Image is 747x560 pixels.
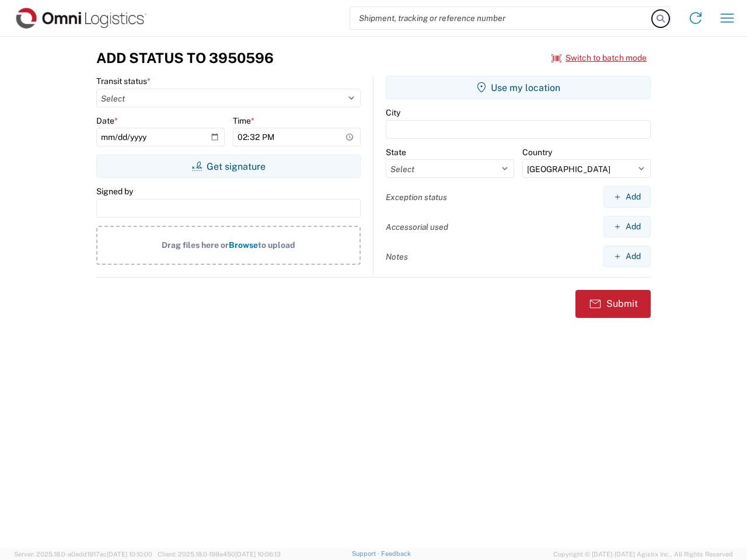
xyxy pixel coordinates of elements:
[96,50,274,66] h3: Add Status to 3950596
[603,186,651,208] button: Add
[386,76,651,99] button: Use my location
[603,246,651,267] button: Add
[233,116,254,126] label: Time
[522,147,552,157] label: Country
[386,222,448,232] label: Accessorial used
[258,240,295,250] span: to upload
[14,551,152,558] span: Server: 2025.18.0-a0edd1917ac
[551,48,647,68] button: Switch to batch mode
[575,290,651,318] button: Submit
[350,7,652,29] input: Shipment, tracking or reference number
[386,107,400,118] label: City
[386,251,408,262] label: Notes
[381,550,411,557] a: Feedback
[162,240,229,250] span: Drag files here or
[96,116,118,126] label: Date
[96,76,151,86] label: Transit status
[386,147,406,157] label: State
[96,186,133,197] label: Signed by
[229,240,258,250] span: Browse
[107,551,152,558] span: [DATE] 10:10:00
[352,550,381,557] a: Support
[158,551,281,558] span: Client: 2025.18.0-198a450
[386,192,447,202] label: Exception status
[553,549,733,559] span: Copyright © [DATE]-[DATE] Agistix Inc., All Rights Reserved
[603,216,651,237] button: Add
[96,155,361,178] button: Get signature
[235,551,281,558] span: [DATE] 10:06:13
